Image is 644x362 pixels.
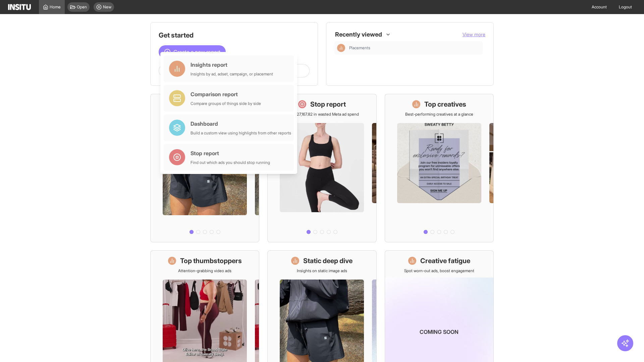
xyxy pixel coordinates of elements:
p: Best-performing creatives at a glance [405,112,473,117]
a: Top creativesBest-performing creatives at a glance [385,94,494,242]
h1: Static deep dive [303,256,353,265]
span: Create a new report [173,48,220,56]
h1: Top thumbstoppers [180,256,242,265]
div: Stop report [191,149,270,157]
div: Build a custom view using highlights from other reports [191,130,291,136]
h1: Stop report [310,100,346,109]
h1: Top creatives [424,100,466,109]
h1: Get started [159,31,310,40]
span: Placements [349,45,370,51]
span: Open [77,4,87,10]
button: Create a new report [159,45,226,59]
span: Home [50,4,61,10]
p: Save £27,167.82 in wasted Meta ad spend [285,112,359,117]
button: View more [463,31,485,38]
p: Insights on static image ads [297,268,347,274]
span: View more [463,32,485,37]
div: Insights report [191,61,273,69]
a: What's live nowSee all active ads instantly [150,94,259,242]
img: Logo [8,4,31,10]
div: Comparison report [191,90,261,98]
span: New [103,4,111,10]
div: Dashboard [191,120,291,128]
span: Placements [349,45,480,51]
div: Find out which ads you should stop running [191,160,270,165]
a: Stop reportSave £27,167.82 in wasted Meta ad spend [267,94,376,242]
div: Insights [337,44,345,52]
p: Attention-grabbing video ads [178,268,231,274]
div: Compare groups of things side by side [191,101,261,106]
div: Insights by ad, adset, campaign, or placement [191,71,273,77]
